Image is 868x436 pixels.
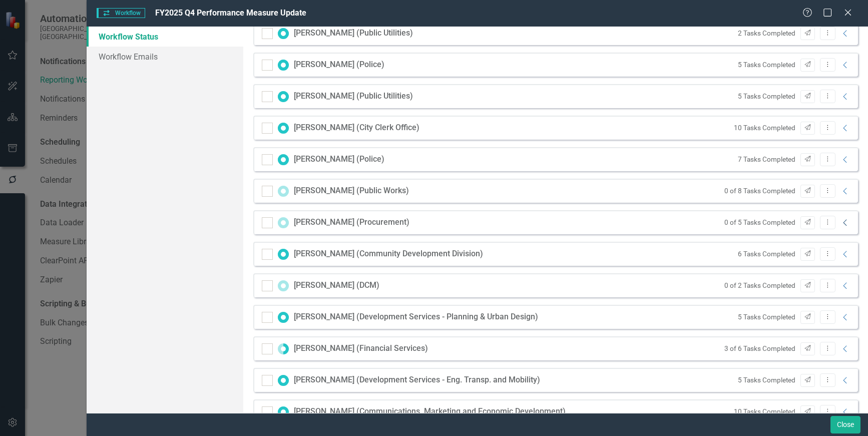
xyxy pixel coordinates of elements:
[830,416,860,433] button: Close
[738,312,795,322] small: 5 Tasks Completed
[724,281,795,290] small: 0 of 2 Tasks Completed
[294,217,409,228] div: [PERSON_NAME] (Procurement)
[294,248,483,260] div: [PERSON_NAME] (Community Development Division)
[738,375,795,385] small: 5 Tasks Completed
[155,8,306,18] span: FY2025 Q4 Performance Measure Update
[294,311,538,323] div: [PERSON_NAME] (Development Services - Planning & Urban Design)
[738,155,795,164] small: 7 Tasks Completed
[738,92,795,101] small: 5 Tasks Completed
[738,249,795,259] small: 6 Tasks Completed
[87,47,243,67] a: Workflow Emails
[294,374,540,386] div: [PERSON_NAME] (Development Services - Eng. Transp. and Mobility)
[724,344,795,353] small: 3 of 6 Tasks Completed
[294,280,379,291] div: [PERSON_NAME] (DCM)
[734,407,795,416] small: 10 Tasks Completed
[294,343,428,354] div: [PERSON_NAME] (Financial Services)
[724,218,795,227] small: 0 of 5 Tasks Completed
[724,186,795,196] small: 0 of 8 Tasks Completed
[734,123,795,133] small: 10 Tasks Completed
[738,29,795,38] small: 2 Tasks Completed
[738,60,795,70] small: 5 Tasks Completed
[97,8,145,18] span: Workflow
[294,185,409,197] div: [PERSON_NAME] (Public Works)
[294,59,384,71] div: [PERSON_NAME] (Police)
[294,122,419,134] div: [PERSON_NAME] (City Clerk Office)
[294,91,413,102] div: [PERSON_NAME] (Public Utilities)
[294,28,413,39] div: [PERSON_NAME] (Public Utilities)
[294,154,384,165] div: [PERSON_NAME] (Police)
[87,27,243,47] a: Workflow Status
[294,406,566,417] div: [PERSON_NAME] (Communications, Marketing and Economic Development)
